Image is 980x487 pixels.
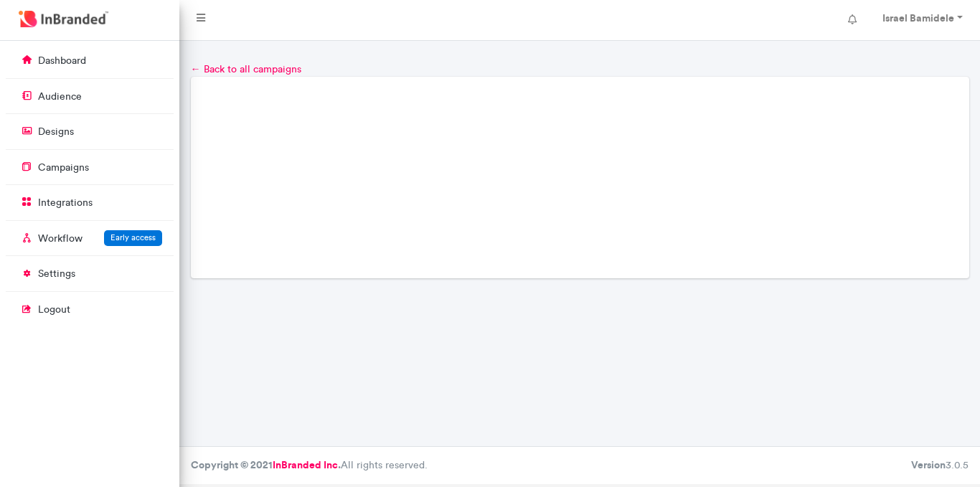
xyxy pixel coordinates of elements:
[6,224,174,252] a: WorkflowEarly access
[38,303,70,317] p: logout
[6,118,174,145] a: designs
[191,63,301,75] a: ← Back to all campaigns
[38,232,83,246] p: Workflow
[191,458,341,471] strong: Copyright © 2021 .
[179,446,980,484] footer: All rights reserved.
[38,196,93,210] p: integrations
[868,6,974,34] a: Israel Bamidele
[15,7,112,31] img: InBranded Logo
[38,90,82,104] p: audience
[110,232,156,242] span: Early access
[273,458,338,471] a: InBranded Inc
[6,47,174,74] a: dashboard
[6,260,174,287] a: settings
[911,458,946,471] b: Version
[38,125,74,139] p: designs
[6,82,174,110] a: audience
[38,161,89,175] p: campaigns
[6,189,174,216] a: integrations
[882,11,954,24] strong: Israel Bamidele
[911,458,969,473] div: 3.0.5
[6,153,174,181] a: campaigns
[38,267,75,281] p: settings
[38,54,86,68] p: dashboard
